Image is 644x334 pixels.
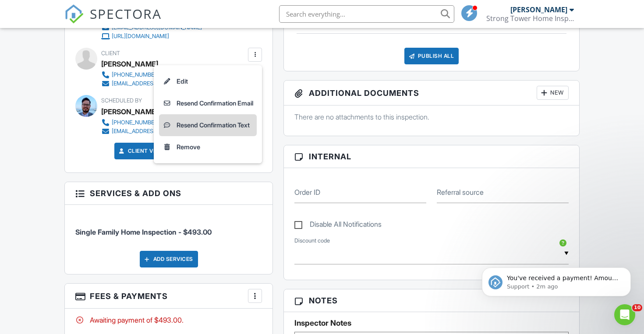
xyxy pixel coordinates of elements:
div: [EMAIL_ADDRESS][DOMAIN_NAME] [112,128,202,135]
h3: Fees & Payments [65,284,272,309]
div: [PERSON_NAME] [510,5,567,14]
span: 10 [632,304,642,311]
a: Remove [159,136,257,158]
label: Discount code [294,237,330,245]
div: [URL][DOMAIN_NAME] [112,33,169,40]
div: [PHONE_NUMBER] [112,119,159,126]
div: [PERSON_NAME] [101,57,158,70]
p: There are no attachments to this inspection. [294,112,569,122]
a: [EMAIL_ADDRESS][DOMAIN_NAME] [101,127,202,136]
div: [PERSON_NAME] [101,105,158,118]
h3: Notes [284,289,579,312]
a: [PHONE_NUMBER] [101,70,202,79]
a: [EMAIL_ADDRESS][DOMAIN_NAME] [101,79,202,88]
span: Single Family Home Inspection - $493.00 [75,228,212,236]
h3: Additional Documents [284,81,579,105]
a: SPECTORA [64,12,162,30]
input: Search everything... [279,5,454,23]
a: [PHONE_NUMBER] [101,118,202,127]
div: Strong Tower Home Inspections [486,14,574,23]
label: Referral source [437,187,484,197]
iframe: Intercom live chat [614,304,635,325]
a: Resend Confirmation Text [159,114,257,136]
div: New [537,86,569,100]
div: [EMAIL_ADDRESS][DOMAIN_NAME] [112,80,202,87]
label: Disable All Notifications [294,220,382,231]
span: SPECTORA [90,4,162,23]
div: Remove [177,142,200,152]
div: Awaiting payment of $493.00. [75,315,262,325]
a: Client View [117,147,164,155]
label: Order ID [294,187,320,197]
div: Publish All [404,48,459,64]
img: The Best Home Inspection Software - Spectora [64,4,84,24]
h5: Inspector Notes [294,319,569,327]
li: Service: Single Family Home Inspection [75,211,262,244]
span: Client [101,50,120,56]
a: Resend Confirmation Email [159,92,257,114]
div: Add Services [140,251,198,267]
span: Scheduled By [101,97,142,104]
h3: Services & Add ons [65,182,272,205]
a: Edit [159,70,257,92]
h3: Internal [284,145,579,168]
div: [PHONE_NUMBER] [112,71,159,78]
iframe: Intercom notifications message [469,249,644,310]
a: [URL][DOMAIN_NAME] [101,32,202,41]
